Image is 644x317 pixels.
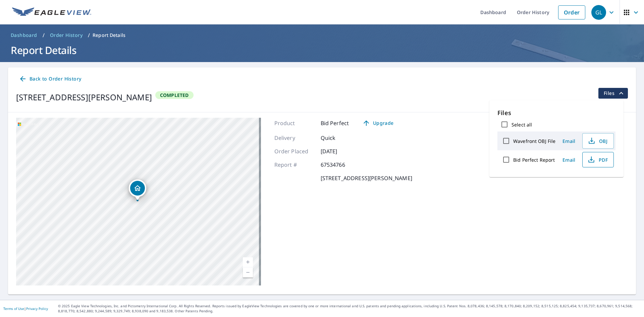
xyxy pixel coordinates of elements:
span: Dashboard [11,32,37,39]
div: GL [591,5,606,20]
a: Upgrade [357,118,399,128]
a: Current Level 15, Zoom Out [243,267,253,277]
p: Report # [274,161,315,169]
img: EV Logo [12,7,91,17]
p: Order Placed [274,147,315,155]
p: Bid Perfect [321,119,349,127]
a: Order History [47,30,85,41]
span: Files [604,89,625,97]
a: Order [558,5,585,19]
p: [DATE] [321,147,361,155]
p: Files [497,108,615,117]
p: | [3,307,48,311]
span: Email [561,157,577,163]
label: Wavefront OBJ File [513,138,555,144]
span: Upgrade [361,119,395,127]
p: © 2025 Eagle View Technologies, Inc. and Pictometry International Corp. All Rights Reserved. Repo... [58,304,641,314]
li: / [88,31,90,39]
label: Select all [512,121,532,128]
button: Email [558,136,580,146]
li: / [43,31,45,39]
button: filesDropdownBtn-67534766 [598,88,628,99]
button: Email [558,155,580,165]
span: Completed [156,92,193,98]
a: Terms of Use [3,306,24,311]
p: Quick [321,134,361,142]
button: OBJ [582,133,614,149]
p: Delivery [274,134,315,142]
span: Email [561,138,577,144]
h1: Report Details [8,43,636,57]
button: PDF [582,152,614,167]
span: PDF [587,156,608,164]
a: Privacy Policy [26,306,48,311]
a: Back to Order History [16,73,84,85]
label: Bid Perfect Report [513,157,555,163]
nav: breadcrumb [8,30,636,41]
div: Dropped pin, building 1, Residential property, 117 Washburn Street Springfield, MA 01107 [129,179,146,200]
a: Dashboard [8,30,40,41]
p: Product [274,119,315,127]
span: Back to Order History [19,75,81,83]
span: Order History [50,32,83,39]
span: OBJ [587,137,608,145]
div: [STREET_ADDRESS][PERSON_NAME] [16,91,152,103]
p: [STREET_ADDRESS][PERSON_NAME] [321,174,412,182]
p: Report Details [93,32,125,39]
p: 67534766 [321,161,361,169]
a: Current Level 15, Zoom In [243,257,253,267]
